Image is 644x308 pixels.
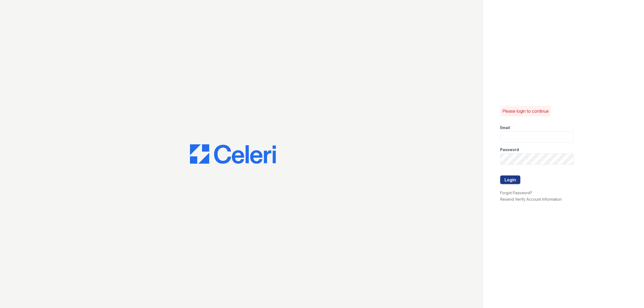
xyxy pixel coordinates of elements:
a: Resend Verify Account Information [500,197,562,201]
label: Email [500,125,510,130]
img: CE_Logo_Blue-a8612792a0a2168367f1c8372b55b34899dd931a85d93a1a3d3e32e68fde9ad4.png [190,144,276,164]
button: Login [500,175,520,184]
a: Forgot Password? [500,190,532,195]
p: Please login to continue [502,108,549,114]
label: Password [500,147,519,152]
